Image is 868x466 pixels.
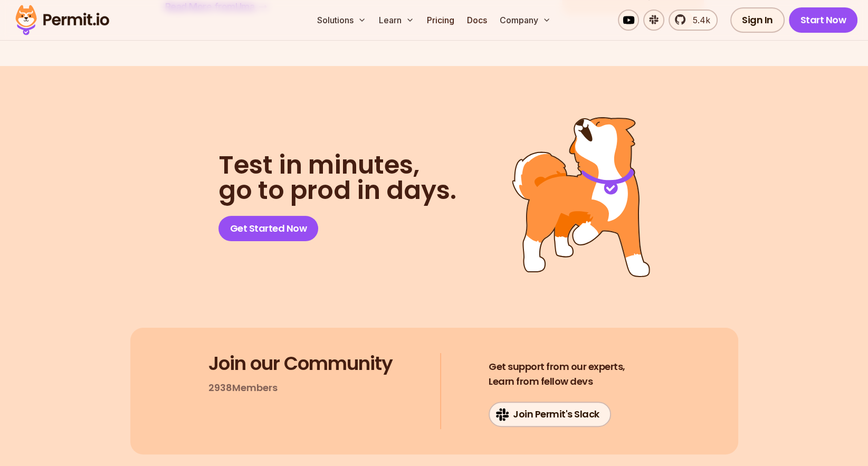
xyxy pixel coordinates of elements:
[218,153,456,178] span: Test in minutes,
[313,9,370,31] button: Solutions
[375,9,418,31] button: Learn
[489,402,611,427] a: Join Permit's Slack
[218,153,456,203] h2: go to prod in days.
[463,9,491,31] a: Docs
[489,359,625,389] h4: Learn from fellow devs
[789,7,858,33] a: Start Now
[495,9,555,31] button: Company
[489,359,625,374] span: Get support from our experts,
[208,381,278,395] p: 2938 Members
[218,216,319,241] a: Get Started Now
[11,2,114,38] img: Permit logo
[669,9,718,31] a: 5.4k
[730,7,785,33] a: Sign In
[686,14,710,26] span: 5.4k
[423,9,459,31] a: Pricing
[208,353,393,374] h3: Join our Community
